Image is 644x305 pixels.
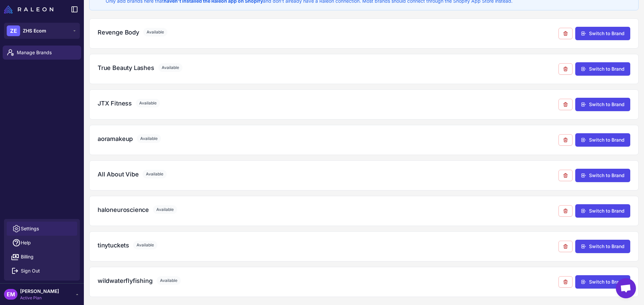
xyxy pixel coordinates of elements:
a: Manage Brands [3,46,81,60]
button: Remove from agency [558,205,573,217]
span: Help [21,239,31,246]
a: Raleon Logo [4,5,56,13]
span: Available [133,241,157,249]
h3: wildwaterflyfishing [98,276,153,285]
button: Remove from agency [558,28,573,39]
span: Available [143,28,167,36]
button: Remove from agency [558,276,573,288]
h3: True Beauty Lashes [98,63,154,72]
button: Switch to Brand [575,62,630,76]
span: [PERSON_NAME] [20,288,59,295]
button: Switch to Brand [575,169,630,182]
div: EM [4,289,17,300]
button: Remove from agency [558,134,573,146]
h3: haloneuroscience [98,205,149,214]
h3: JTX Fitness [98,99,132,108]
span: Available [157,276,181,285]
button: Remove from agency [558,99,573,110]
span: Available [158,63,182,72]
span: Settings [21,225,39,232]
a: Help [7,236,77,250]
button: Switch to Brand [575,27,630,40]
button: Remove from agency [558,63,573,75]
h3: All About Vibe [98,170,139,179]
span: Available [136,99,160,107]
h3: Revenge Body [98,28,139,37]
span: ZHS Ecom [23,27,46,34]
button: Remove from agency [558,170,573,181]
button: Switch to Brand [575,240,630,253]
button: Switch to Brand [575,204,630,218]
button: Switch to Brand [575,98,630,111]
button: Switch to Brand [575,133,630,147]
button: Sign Out [7,264,77,278]
button: ZEZHS Ecom [4,23,80,39]
span: Sign Out [21,267,40,275]
span: Available [153,205,177,214]
button: Remove from agency [558,241,573,252]
div: Chat abierto [616,278,636,298]
span: Available [137,134,161,143]
span: Manage Brands [17,49,76,56]
div: ZE [7,25,20,36]
span: Billing [21,253,34,260]
img: Raleon Logo [4,5,53,13]
h3: tinytuckets [98,241,129,250]
button: Switch to Brand [575,275,630,289]
h3: aoramakeup [98,134,133,143]
span: Available [143,170,167,178]
span: Active Plan [20,295,59,301]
